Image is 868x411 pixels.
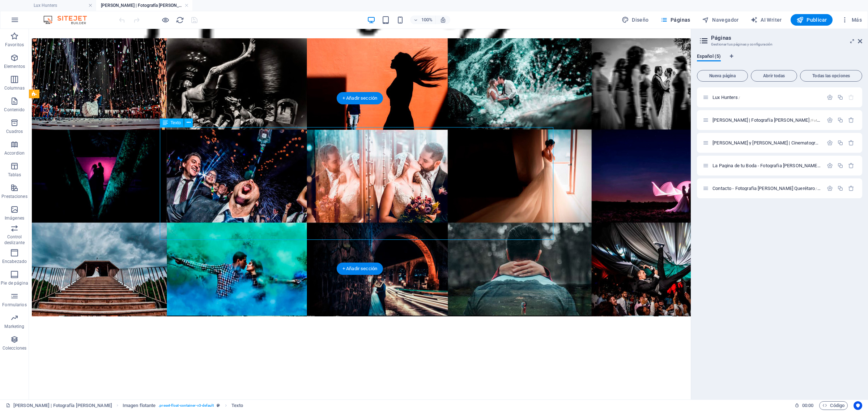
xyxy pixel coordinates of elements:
[848,185,854,191] div: Eliminar
[697,53,862,67] div: Pestañas de idiomas
[748,14,785,26] button: AI Writer
[699,14,742,26] button: Navegador
[175,16,184,24] button: reload
[4,85,25,91] p: Columnas
[819,401,848,410] button: Código
[739,96,740,100] span: /
[837,94,843,100] div: Duplicar
[6,401,112,410] a: [PERSON_NAME] | Fotografía [PERSON_NAME]
[700,74,745,78] span: Nueva página
[827,185,833,191] div: Configuración
[796,16,827,23] span: Publicar
[848,94,854,100] div: La página principal no puede eliminarse
[822,401,844,410] span: Código
[658,14,693,26] button: Páginas
[791,14,833,26] button: Publicar
[711,35,862,41] h2: Páginas
[827,117,833,123] div: Configuración
[710,118,823,122] div: [PERSON_NAME] | Fotografía [PERSON_NAME]/Fotografia-Bodas-Quertaro
[337,92,383,104] div: + Añadir sección
[837,117,843,123] div: Duplicar
[837,140,843,146] div: Duplicar
[712,117,855,123] span: [PERSON_NAME] | Fotografía [PERSON_NAME]
[710,163,823,168] div: La Pagina de tu Boda - Fotografia [PERSON_NAME] Querétaro
[838,14,865,26] button: Más
[848,163,854,169] div: Eliminar
[4,324,24,329] p: Marketing
[712,95,740,100] span: Haz clic para abrir la página
[619,14,652,26] div: Diseño (Ctrl+Alt+Y)
[158,401,214,410] span: . preset-float-container-v3-default
[337,263,383,275] div: + Añadir sección
[217,403,220,407] i: Este elemento es un preajuste personalizable
[751,70,797,82] button: Abrir todas
[3,345,26,351] p: Colecciones
[1,280,28,286] p: Pie de página
[176,16,184,24] i: Volver a cargar página
[848,140,854,146] div: Eliminar
[5,215,24,221] p: Imágenes
[827,94,833,100] div: Configuración
[802,401,813,410] span: 00 00
[803,74,859,78] span: Todas las opciones
[619,14,652,26] button: Diseño
[440,17,446,23] i: Al redimensionar, ajustar el nivel de zoom automáticamente para ajustarse al dispositivo elegido.
[4,107,25,113] p: Contenido
[2,302,26,308] p: Formularios
[4,150,25,156] p: Accordion
[8,172,21,178] p: Tablas
[3,9,658,289] div: 1/1
[710,95,823,100] div: Lux Hunters/
[837,185,843,191] div: Duplicar
[697,70,748,82] button: Nueva página
[660,16,690,23] span: Páginas
[810,118,855,122] span: /Fotografia-Bodas-Quertaro
[421,16,433,24] h6: 100%
[2,259,27,264] p: Encabezado
[410,16,436,24] button: 100%
[702,16,739,23] span: Navegador
[1,194,27,199] p: Prestaciones
[841,16,862,23] span: Más
[4,64,25,69] p: Elementos
[710,140,823,145] div: [PERSON_NAME] y [PERSON_NAME] | Cinematografía [PERSON_NAME]
[5,42,24,48] p: Favoritos
[123,401,156,410] span: Haz clic para seleccionar y doble clic para editar
[837,163,843,169] div: Duplicar
[6,129,23,134] p: Cuadros
[827,140,833,146] div: Configuración
[807,403,808,408] span: :
[800,70,862,82] button: Todas las opciones
[42,16,96,24] img: Editor Logo
[754,74,794,78] span: Abrir todas
[750,16,782,23] span: AI Writer
[96,1,192,9] h4: [PERSON_NAME] | Fotografía [PERSON_NAME]
[171,121,181,125] span: Texto
[710,186,823,191] div: Contacto - Fotografia [PERSON_NAME] Querétaro/contacto-fotografia-de-bodas-queretaro
[711,41,848,48] h3: Gestionar tus páginas y configuración
[161,16,170,24] button: Haz clic para salir del modo de previsualización y seguir editando
[622,16,649,23] span: Diseño
[854,401,862,410] button: Usercentrics
[231,401,243,410] span: Haz clic para seleccionar y doble clic para editar
[795,401,814,410] h6: Tiempo de la sesión
[827,163,833,169] div: Configuración
[697,52,721,62] span: Español (5)
[123,401,243,410] nav: breadcrumb
[848,117,854,123] div: Eliminar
